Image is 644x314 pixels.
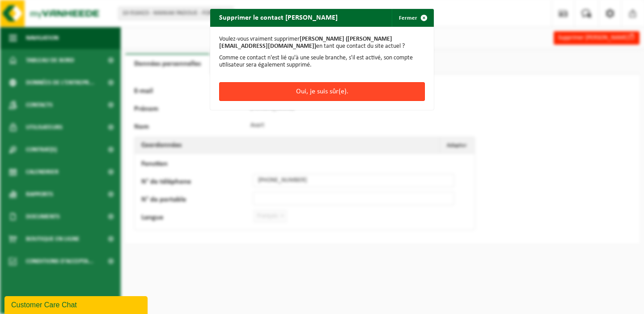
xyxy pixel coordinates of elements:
h2: Supprimer le contact [PERSON_NAME] [210,9,347,26]
button: Fermer [392,9,433,27]
p: Comme ce contact n'est lié qu'à une seule branche, s'il est activé, son compte utilisateur sera é... [219,54,425,69]
button: Oui, je suis sûr(e). [219,82,425,101]
p: Voulez-vous vraiment supprimer en tant que contact du site actuel ? [219,36,425,50]
iframe: chat widget [4,294,149,314]
strong: [PERSON_NAME] ([PERSON_NAME][EMAIL_ADDRESS][DOMAIN_NAME]) [219,36,392,50]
